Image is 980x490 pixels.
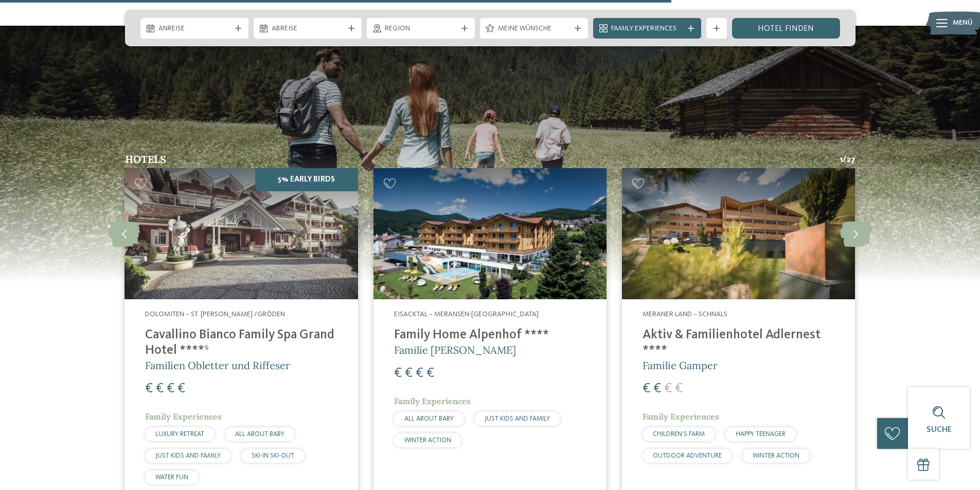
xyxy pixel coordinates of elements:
[373,168,607,299] img: Family Home Alpenhof ****
[643,328,834,358] h4: Aktiv & Familienhotel Adlernest ****
[235,431,284,438] span: ALL ABOUT BABY
[155,431,204,438] span: LUXURY RETREAT
[145,359,290,372] span: Familien Obletter und Riffeser
[426,367,434,380] span: €
[675,382,683,395] span: €
[155,452,221,459] span: JUST KIDS AND FAMILY
[145,411,222,422] span: Family Experiences
[385,24,457,34] span: Region
[124,168,358,299] img: Family Spa Grand Hotel Cavallino Bianco ****ˢ
[156,382,164,395] span: €
[177,382,185,395] span: €
[394,343,516,356] span: Familie [PERSON_NAME]
[753,452,799,459] span: WINTER ACTION
[926,426,952,434] span: Suche
[272,24,344,34] span: Abreise
[664,382,672,395] span: €
[145,328,337,358] h4: Cavallino Bianco Family Spa Grand Hotel ****ˢ
[394,367,402,380] span: €
[416,367,423,380] span: €
[643,411,719,422] span: Family Experiences
[485,415,550,422] span: JUST KIDS AND FAMILY
[158,24,230,34] span: Anreise
[643,359,718,372] span: Familie Gamper
[653,382,661,395] span: €
[405,367,413,380] span: €
[252,452,294,459] span: SKI-IN SKI-OUT
[145,382,153,395] span: €
[394,311,539,318] span: Eisacktal – Meransen-[GEOGRAPHIC_DATA]
[736,431,786,438] span: HAPPY TEENAGER
[167,382,174,395] span: €
[611,24,683,34] span: Family Experiences
[394,328,586,343] h4: Family Home Alpenhof ****
[643,382,650,395] span: €
[653,452,722,459] span: OUTDOOR ADVENTURE
[840,154,843,166] span: 1
[643,311,727,318] span: Meraner Land – Schnals
[145,311,285,318] span: Dolomiten – St. [PERSON_NAME] /Gröden
[498,24,570,34] span: Meine Wünsche
[843,154,846,166] span: /
[394,396,471,406] span: Family Experiences
[404,415,454,422] span: ALL ABOUT BABY
[846,154,856,166] span: 27
[155,474,188,481] span: WATER FUN
[404,437,451,444] span: WINTER ACTION
[622,168,855,299] img: Aktiv & Familienhotel Adlernest ****
[125,153,166,166] span: Hotels
[653,431,705,438] span: CHILDREN’S FARM
[732,18,840,39] a: Hotel finden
